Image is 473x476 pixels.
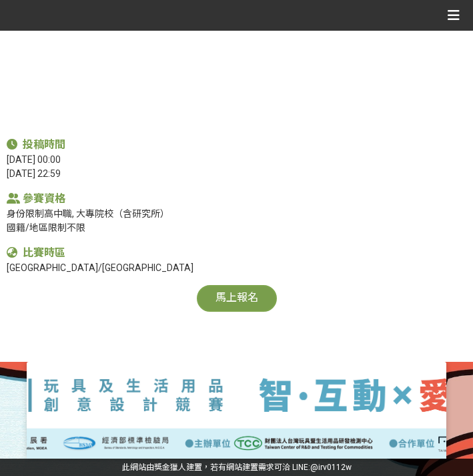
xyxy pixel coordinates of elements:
[122,463,352,472] span: 可洽 LINE:
[23,138,65,151] span: 投稿時間
[215,291,258,304] span: 馬上報名
[7,262,193,273] span: [GEOGRAPHIC_DATA]/[GEOGRAPHIC_DATA]
[7,208,44,219] span: 身份限制
[67,222,85,233] span: 不限
[122,463,274,472] a: 此網站由獎金獵人建置，若有網站建置需求
[44,208,169,219] span: 高中職, 大專院校（含研究所）
[7,154,61,165] span: [DATE] 00:00
[7,168,61,179] span: [DATE] 22:59
[23,192,65,205] span: 參賽資格
[23,246,65,259] span: 比賽時區
[310,463,352,472] a: @irv0112w
[7,222,67,233] span: 國籍/地區限制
